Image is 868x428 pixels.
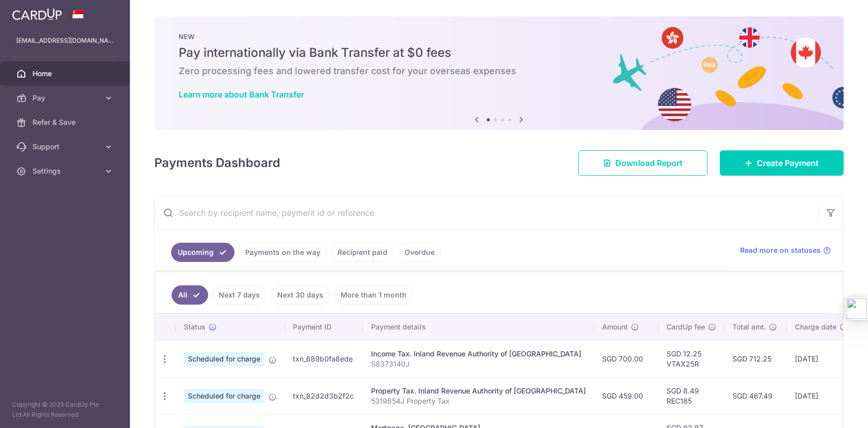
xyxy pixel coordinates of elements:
span: Scheduled for charge [184,389,264,403]
div: Income Tax. Inland Revenue Authority of [GEOGRAPHIC_DATA] [371,349,586,359]
span: Scheduled for charge [184,352,264,366]
td: SGD 700.00 [594,340,658,377]
img: Bank transfer banner [154,16,844,130]
span: Refer & Save [32,117,99,127]
a: Overdue [398,243,441,262]
p: 5319654J Property Tax [371,396,586,406]
td: [DATE] [787,340,856,377]
td: SGD 459.00 [594,377,658,414]
td: SGD 712.25 [724,340,787,377]
img: CardUp [12,8,62,20]
th: Payment details [363,314,594,340]
span: Amount [602,322,628,332]
a: Payments on the way [239,243,327,262]
span: Create Payment [757,157,819,169]
td: SGD 12.25 VTAX25R [658,340,724,377]
span: Status [184,322,206,332]
h5: Pay internationally via Bank Transfer at $0 fees [179,45,819,61]
a: All [172,285,208,305]
h6: Zero processing fees and lowered transfer cost for your overseas expenses [179,65,819,77]
a: Read more on statuses [740,245,831,255]
div: Property Tax. Inland Revenue Authority of [GEOGRAPHIC_DATA] [371,386,586,396]
a: Recipient paid [331,243,394,262]
span: Support [32,142,99,152]
h4: Payments Dashboard [154,154,280,172]
a: Learn more about Bank Transfer [179,89,304,100]
span: CardUp fee [666,322,705,332]
span: Charge date [795,322,837,332]
span: Settings [32,166,99,176]
a: More than 1 month [334,285,413,305]
p: [EMAIL_ADDRESS][DOMAIN_NAME] [16,36,114,46]
a: Download Report [578,150,708,176]
a: Next 7 days [212,285,266,305]
th: Payment ID [285,314,363,340]
td: txn_689b0fa8ede [285,340,363,377]
span: Download Report [615,157,683,169]
td: SGD 467.49 [724,377,787,414]
td: txn_82d2d3b2f2c [285,377,363,414]
input: Search by recipient name, payment id or reference [155,196,819,229]
p: S8373140J [371,359,586,369]
span: Read more on statuses [740,245,821,255]
a: Upcoming [171,243,235,262]
span: Home [32,69,99,79]
span: Total amt. [732,322,766,332]
a: Create Payment [720,150,844,176]
span: Pay [32,93,99,103]
p: NEW [179,32,819,41]
a: Next 30 days [271,285,330,305]
td: [DATE] [787,377,856,414]
td: SGD 8.49 REC185 [658,377,724,414]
